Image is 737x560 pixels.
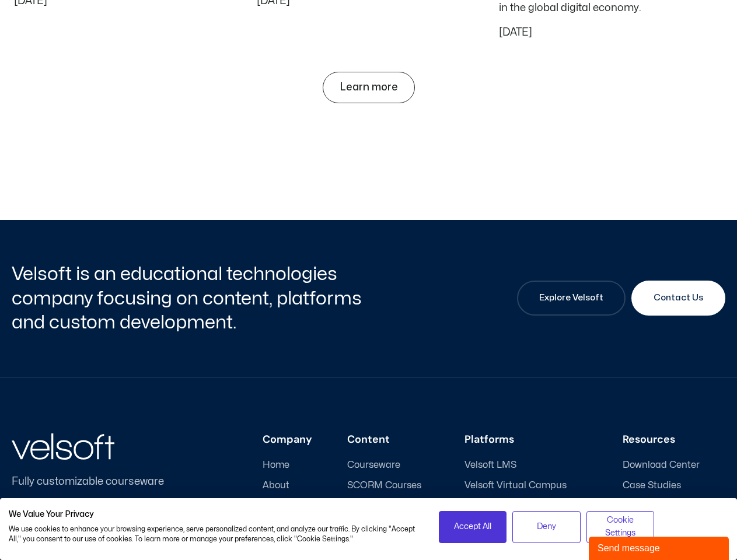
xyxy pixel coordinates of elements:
[9,524,421,544] p: We use cookies to enhance your browsing experience, serve personalized content, and analyze our t...
[464,480,588,491] a: Velsoft Virtual Campus
[654,291,703,305] span: Contact Us
[464,480,567,491] span: Velsoft Virtual Campus
[623,460,725,471] a: Download Center
[623,480,681,491] span: Case Studies
[623,433,725,446] h3: Resources
[464,460,588,471] a: Velsoft LMS
[517,281,626,316] a: Explore Velsoft
[623,480,725,491] a: Case Studies
[12,474,183,489] p: Fully customizable courseware
[347,460,400,471] span: Courseware
[539,291,603,305] span: Explore Velsoft
[623,460,700,471] span: Download Center
[263,480,312,491] a: About
[340,82,398,93] span: Learn more
[631,281,725,316] a: Contact Us
[323,72,415,103] a: Learn more
[589,534,731,560] iframe: chat widget
[464,433,588,446] h3: Platforms
[537,520,556,533] span: Deny
[263,460,289,471] span: Home
[439,511,507,543] button: Accept all cookies
[263,433,312,446] h3: Company
[263,460,312,471] a: Home
[347,460,429,471] a: Courseware
[347,480,421,491] span: SCORM Courses
[464,460,516,471] span: Velsoft LMS
[454,520,491,533] span: Accept All
[586,511,655,543] button: Adjust cookie preferences
[12,262,366,335] h2: Velsoft is an educational technologies company focusing on content, platforms and custom developm...
[347,433,429,446] h3: Content
[594,514,647,540] span: Cookie Settings
[499,27,723,38] p: [DATE]
[9,509,421,520] h2: We Value Your Privacy
[347,480,429,491] a: SCORM Courses
[512,511,581,543] button: Deny all cookies
[263,480,289,491] span: About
